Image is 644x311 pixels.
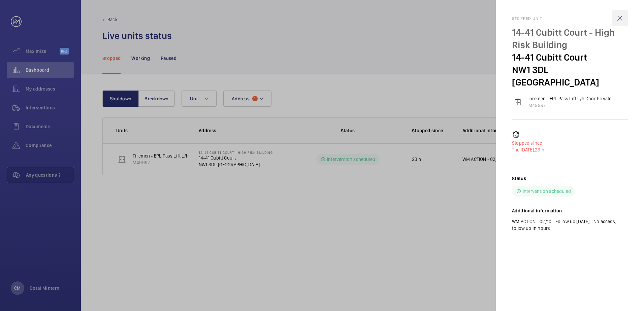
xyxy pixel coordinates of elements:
p: Firemen - EPL Pass Lift L/h Door Private [528,95,611,102]
h2: Additional information [512,207,628,214]
h2: Status [512,175,526,182]
p: 14-41 Cubitt Court - High Risk Building [512,26,628,51]
p: NW1 3DL [GEOGRAPHIC_DATA] [512,64,628,89]
p: Intervention scheduled [523,188,571,195]
p: Stopped since [512,140,628,146]
span: The [DATE], [512,147,535,152]
p: 23 h [512,146,628,153]
p: WM ACTION - 02/10 - Follow up [DATE] - No access, follow up in hours [512,218,628,232]
p: 14-41 Cubitt Court [512,51,628,64]
h2: Stopped unit [512,16,628,21]
img: elevator.svg [514,98,522,106]
p: M49997 [528,102,611,109]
